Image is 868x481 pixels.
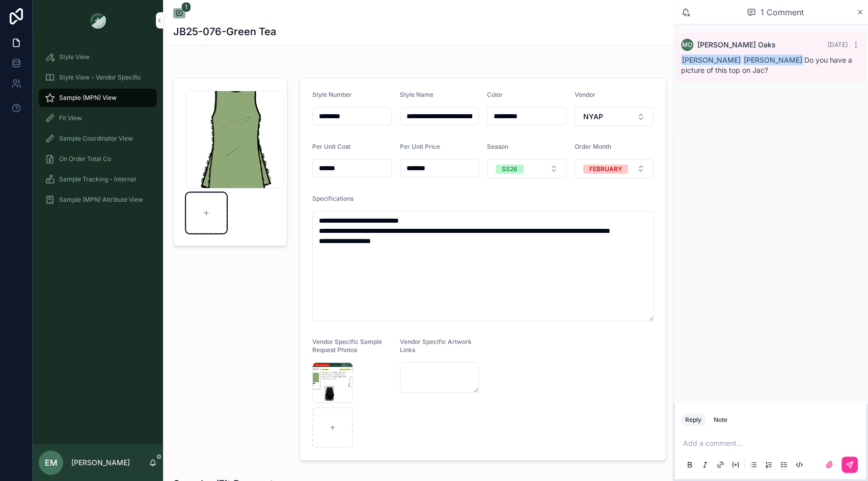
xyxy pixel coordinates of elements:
div: scrollable content [33,41,163,222]
span: NYAP [583,112,603,122]
img: App logo [90,12,106,29]
span: Vendor Specific Sample Request Photos [312,338,382,354]
span: Specifications [312,195,354,202]
a: Sample (MPN) Attribute View [39,191,157,209]
span: On Order Total Co [59,155,111,163]
span: Fit View [59,114,82,122]
button: Note [710,414,731,426]
span: [PERSON_NAME] [743,55,803,65]
span: Vendor Specific Artwork Links [400,338,472,354]
span: Style Number [312,91,352,98]
span: [PERSON_NAME] [681,55,742,65]
h1: JB25-076-Green Tea [173,24,276,39]
a: Style View [39,48,157,66]
div: Note [714,416,727,424]
a: Style View - Vendor Specific [39,68,157,87]
span: [DATE] [828,41,848,48]
span: Order Month [575,143,611,150]
span: Style Name [400,91,433,98]
span: Sample (MPN) Attribute View [59,196,143,204]
span: Sample (MPN) View [59,94,117,102]
span: 1 [181,2,191,12]
span: EM [45,457,58,469]
button: Select Button [575,159,654,178]
a: Sample Coordinator View [39,129,157,148]
span: [PERSON_NAME] Oaks [697,40,776,50]
span: Style View [59,53,90,61]
span: Vendor [575,91,595,98]
span: Do you have a picture of this top on Jac? [681,56,852,74]
span: Sample Tracking - Internal [59,175,136,183]
button: 1 [173,8,185,20]
span: Season [487,143,508,150]
button: Select Button [487,159,566,178]
span: 1 Comment [760,6,803,18]
a: Sample (MPN) View [39,89,157,107]
a: Sample Tracking - Internal [39,170,157,189]
p: [PERSON_NAME] [71,458,130,468]
span: Style View - Vendor Specific [59,73,141,82]
span: Per Unit Price [400,143,440,150]
span: MO [682,41,692,49]
span: Per Unit Cost [312,143,350,150]
span: Color [487,91,503,98]
span: Sample Coordinator View [59,135,133,143]
a: On Order Total Co [39,150,157,168]
button: Select Button [575,107,654,126]
a: Fit View [39,109,157,127]
div: SS26 [502,165,518,174]
div: FEBRUARY [589,165,622,174]
button: Reply [681,414,706,426]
